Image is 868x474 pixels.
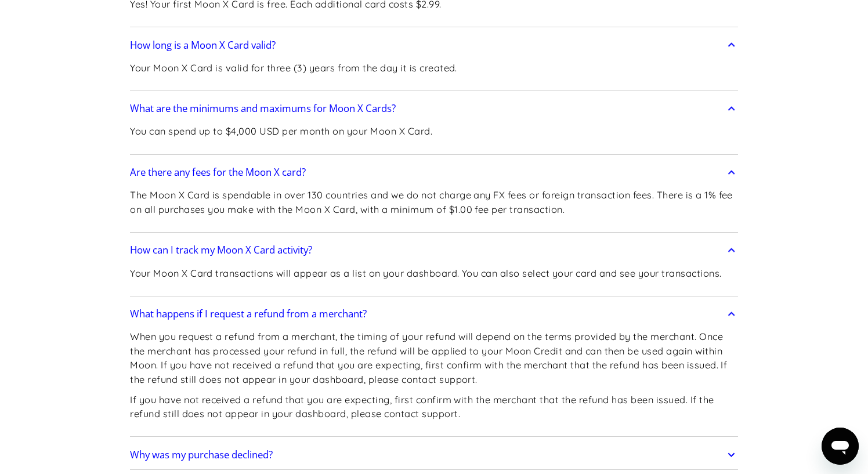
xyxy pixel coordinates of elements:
p: You can spend up to $4,000 USD per month on your Moon X Card. [130,124,432,139]
h2: Why was my purchase declined? [130,449,273,461]
a: How long is a Moon X Card valid? [130,33,738,57]
p: Your Moon X Card is valid for three (3) years from the day it is created. [130,61,457,75]
h2: How long is a Moon X Card valid? [130,39,276,51]
p: When you request a refund from a merchant, the timing of your refund will depend on the terms pro... [130,330,738,386]
p: If you have not received a refund that you are expecting, first confirm with the merchant that th... [130,393,738,421]
p: Your Moon X Card transactions will appear as a list on your dashboard. You can also select your c... [130,266,721,281]
a: Why was my purchase declined? [130,443,738,467]
a: How can I track my Moon X Card activity? [130,238,738,263]
a: What are the minimums and maximums for Moon X Cards? [130,96,738,121]
h2: How can I track my Moon X Card activity? [130,244,312,256]
h2: What happens if I request a refund from a merchant? [130,308,367,320]
a: Are there any fees for the Moon X card? [130,160,738,184]
h2: Are there any fees for the Moon X card? [130,167,306,178]
iframe: Button to launch messaging window [822,428,859,465]
a: What happens if I request a refund from a merchant? [130,302,738,326]
p: The Moon X Card is spendable in over 130 countries and we do not charge any FX fees or foreign tr... [130,188,738,216]
h2: What are the minimums and maximums for Moon X Cards? [130,103,396,114]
